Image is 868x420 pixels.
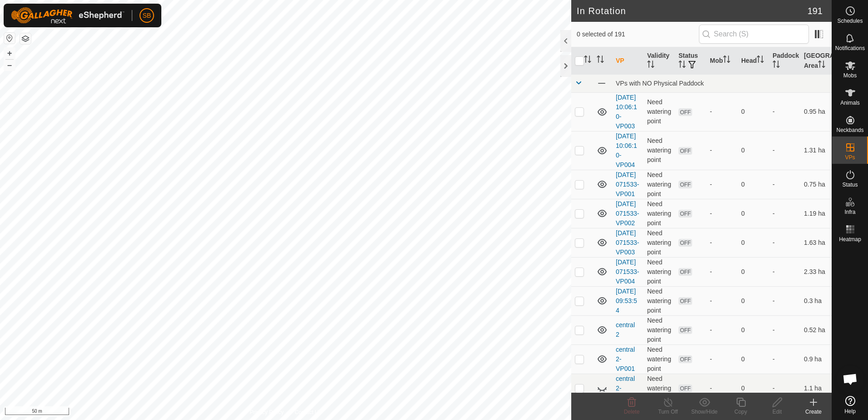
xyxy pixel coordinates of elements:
[644,131,675,170] td: Need watering point
[800,199,832,228] td: 1.19 ha
[644,344,675,374] td: Need watering point
[800,374,832,403] td: 1.1 ha
[800,131,832,170] td: 1.31 ha
[738,315,769,344] td: 0
[675,47,706,75] th: Status
[738,47,769,75] th: Head
[616,200,639,227] a: [DATE] 071533-VP002
[616,258,639,285] a: [DATE] 071533-VP004
[644,228,675,257] td: Need watering point
[738,199,769,228] td: 0
[678,355,692,363] span: OFF
[616,375,635,401] a: central 2-VP002
[678,210,692,218] span: OFF
[699,25,809,44] input: Search (S)
[723,408,759,416] div: Copy
[843,73,857,78] span: Mobs
[757,57,764,64] p-sorticon: Activate to sort
[769,92,800,131] td: -
[773,62,780,69] p-sorticon: Activate to sort
[644,315,675,344] td: Need watering point
[800,315,832,344] td: 0.52 ha
[845,155,855,160] span: VPs
[759,408,795,416] div: Edit
[616,321,635,338] a: central 2
[616,346,635,372] a: central 2-VP001
[644,92,675,131] td: Need watering point
[644,170,675,199] td: Need watering point
[769,228,800,257] td: -
[835,46,865,51] span: Notifications
[710,146,734,155] div: -
[837,365,864,393] div: Open chat
[4,48,15,59] button: +
[769,315,800,344] td: -
[624,409,640,415] span: Delete
[738,228,769,257] td: 0
[678,181,692,188] span: OFF
[644,286,675,315] td: Need watering point
[769,374,800,403] td: -
[800,170,832,199] td: 0.75 ha
[4,33,15,44] button: Reset Map
[710,238,734,248] div: -
[769,170,800,199] td: -
[844,209,855,215] span: Infra
[769,257,800,286] td: -
[710,296,734,306] div: -
[836,127,863,133] span: Neckbands
[808,4,823,18] span: 191
[678,239,692,247] span: OFF
[678,62,686,69] p-sorticon: Activate to sort
[769,199,800,228] td: -
[616,171,639,197] a: [DATE] 071533-VP001
[11,7,125,24] img: Gallagher Logo
[597,57,604,64] p-sorticon: Activate to sort
[644,47,675,75] th: Validity
[818,62,825,69] p-sorticon: Activate to sort
[678,326,692,334] span: OFF
[20,33,31,44] button: Map Layers
[4,60,15,71] button: –
[723,57,730,64] p-sorticon: Activate to sort
[706,47,738,75] th: Mob
[678,108,692,116] span: OFF
[584,57,591,64] p-sorticon: Activate to sort
[738,286,769,315] td: 0
[612,47,644,75] th: VP
[616,80,828,87] div: VPs with NO Physical Paddock
[738,92,769,131] td: 0
[738,257,769,286] td: 0
[844,409,856,414] span: Help
[650,408,686,416] div: Turn Off
[143,11,151,20] span: SB
[678,297,692,305] span: OFF
[686,408,723,416] div: Show/Hide
[644,374,675,403] td: Need watering point
[769,131,800,170] td: -
[616,288,637,314] a: [DATE] 09:53:54
[837,18,863,24] span: Schedules
[795,408,832,416] div: Create
[616,132,637,168] a: [DATE] 10:06:10-VP004
[710,180,734,189] div: -
[678,147,692,155] span: OFF
[738,131,769,170] td: 0
[800,344,832,374] td: 0.9 ha
[577,5,808,16] h2: In Rotation
[710,267,734,277] div: -
[249,408,284,416] a: Privacy Policy
[769,47,800,75] th: Paddock
[800,257,832,286] td: 2.33 ha
[644,257,675,286] td: Need watering point
[840,100,860,106] span: Animals
[616,94,637,130] a: [DATE] 10:06:10-VP003
[678,385,692,392] span: OFF
[738,374,769,403] td: 0
[710,325,734,335] div: -
[769,286,800,315] td: -
[294,408,321,416] a: Contact Us
[738,170,769,199] td: 0
[800,92,832,131] td: 0.95 ha
[616,229,639,256] a: [DATE] 071533-VP003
